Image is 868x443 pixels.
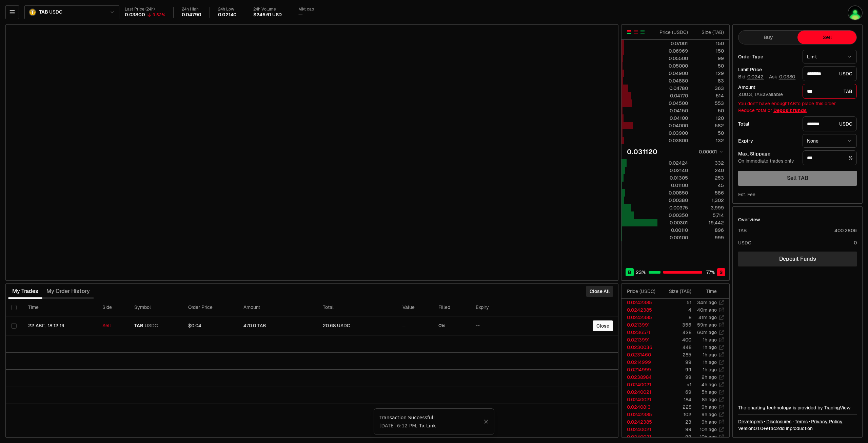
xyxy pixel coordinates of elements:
button: Close [593,320,613,331]
div: 150 [694,40,724,47]
div: 0.01100 [658,182,688,189]
div: 0.00850 [658,189,688,196]
th: Symbol [129,299,183,316]
div: 20.68 USDC [323,323,392,329]
th: Order Price [183,299,238,316]
a: Privacy Policy [811,418,843,425]
span: B [628,269,631,276]
div: Amount [738,85,797,90]
time: 40m ago [697,307,717,313]
div: 0.05000 [658,62,688,69]
td: 51 [660,299,692,306]
div: 0.04880 [658,77,688,84]
time: 9h ago [702,411,717,418]
span: TAB [39,9,48,15]
td: 0.0242385 [622,411,660,418]
div: The charting technology is provided by [738,404,857,411]
div: 50 [694,130,724,136]
span: efac2dd0295ed2ec84e5ddeec8015c6aa6dda30b [766,425,785,431]
th: Value [397,299,433,316]
time: 1h ago [703,367,717,373]
button: Buy [738,31,797,44]
div: 0.00375 [658,204,688,211]
td: 0.0213991 [622,336,660,344]
div: 0.04150 [658,107,688,114]
div: 45 [694,182,724,189]
th: Amount [238,299,318,316]
a: Tx Link [419,422,436,429]
td: 0.0236571 [622,329,660,336]
button: Limit [803,50,857,63]
td: 0.0230036 [622,344,660,351]
span: [DATE] 6:12 PM , [379,422,436,429]
div: 0.00380 [658,197,688,204]
td: 400 [660,336,692,344]
span: TAB [134,323,143,329]
div: 0.00100 [658,234,688,241]
div: 0.00110 [658,227,688,234]
div: 0.04900 [658,70,688,77]
div: 0.00301 [658,219,688,226]
div: Expiry [738,139,797,143]
div: USDC [738,239,751,246]
td: 228 [660,403,692,411]
time: 10h ago [700,434,717,440]
div: 0.04500 [658,100,688,107]
span: 23 % [636,269,646,276]
button: Show Buy Orders Only [640,30,645,35]
td: 99 [660,358,692,366]
time: 1h ago [703,344,717,350]
div: 0.05500 [658,55,688,62]
div: 0.02140 [218,12,237,18]
th: Time [23,299,97,316]
div: 19,442 [694,219,724,226]
span: Ask [769,74,796,80]
time: 1h ago [703,352,717,358]
th: Filled [433,299,470,316]
td: 0.0240021 [622,396,660,403]
div: Limit Price [738,67,797,72]
time: 2h ago [702,374,717,380]
button: 0.0380 [778,74,796,79]
div: 0.04770 [658,92,688,99]
div: 83 [694,77,724,84]
time: 41m ago [698,314,717,320]
div: Size ( TAB ) [666,288,691,295]
div: 0 [854,239,857,246]
td: 0.0242385 [622,306,660,314]
td: 0.0213991 [622,321,660,329]
div: 896 [694,227,724,234]
button: Sell [797,31,856,44]
div: 0.00350 [658,212,688,219]
div: 129 [694,70,724,77]
div: 332 [694,160,724,166]
div: Max. Slippage [738,151,797,156]
button: Select all [11,305,17,310]
td: 8 [660,314,692,321]
td: 0.0240021 [622,381,660,388]
td: 99 [660,373,692,381]
td: 99 [660,366,692,373]
time: 9h ago [702,404,717,410]
th: Total [317,299,397,316]
button: 400.3 [738,92,753,97]
time: 22 авг., 18:12:19 [28,322,64,329]
div: 0.01305 [658,174,688,181]
div: 50 [694,62,724,69]
td: 102 [660,411,692,418]
a: TradingView [824,405,850,411]
td: 4 [660,306,692,314]
div: 470.0 TAB [243,323,312,329]
td: 0.0240813 [622,403,660,411]
div: 582 [694,122,724,129]
img: llama treasu TAB [848,5,863,20]
span: 77 % [706,269,715,276]
div: 0.031120 [627,147,657,156]
div: 0.02140 [658,167,688,174]
div: Time [697,288,717,295]
div: Price ( USDC ) [658,29,688,36]
div: 999 [694,234,724,241]
td: 285 [660,351,692,358]
span: USDC [145,323,158,329]
div: 240 [694,167,724,174]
